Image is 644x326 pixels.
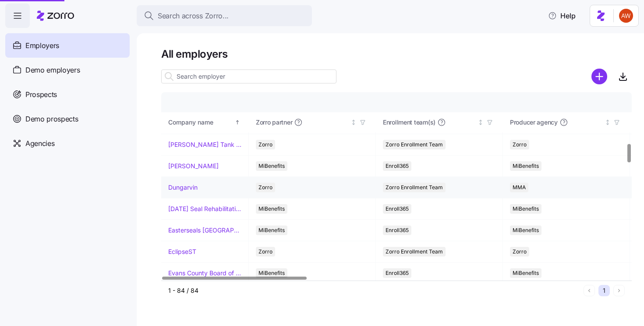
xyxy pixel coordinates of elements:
a: EclipseST [168,247,196,256]
span: Search across Zorro... [158,10,229,21]
th: Company nameSorted ascending [161,112,249,132]
a: [DATE] Seal Rehabilitation Center of [GEOGRAPHIC_DATA] [168,205,241,213]
a: Agencies [5,131,130,156]
a: Demo employers [5,58,130,82]
span: MMA [513,183,526,192]
div: Not sorted [350,119,357,125]
div: Company name [168,118,233,127]
h1: All employers [161,47,632,61]
span: MiBenefits [258,225,285,235]
span: Demo prospects [25,114,78,125]
span: MiBenefits [258,161,285,171]
th: Zorro partnerNot sorted [249,112,376,132]
span: Enrollment team(s) [383,118,435,127]
span: MiBenefits [258,268,285,278]
a: Dungarvin [168,183,198,192]
span: Employers [25,40,59,51]
span: Help [548,10,576,21]
span: Zorro [258,183,272,192]
a: [PERSON_NAME] [168,162,219,170]
a: Prospects [5,82,130,107]
span: MiBenefits [513,225,539,235]
span: Zorro [513,140,527,149]
span: Enroll365 [386,268,409,278]
span: Zorro Enrollment Team [386,247,443,257]
span: Enroll365 [386,225,409,235]
img: 3c671664b44671044fa8929adf5007c6 [619,9,633,23]
span: Zorro Enrollment Team [386,183,443,192]
span: MiBenefits [258,204,285,214]
div: Not sorted [478,119,484,125]
span: Zorro [258,247,272,257]
svg: add icon [591,69,607,84]
span: Enroll365 [386,204,409,214]
a: [PERSON_NAME] Tank & Welding Corp [168,140,241,149]
span: Zorro [258,140,272,149]
span: Prospects [25,89,57,100]
input: Search employer [161,69,336,83]
span: Zorro Enrollment Team [386,140,443,149]
span: Zorro partner [256,118,292,127]
button: Next page [613,285,625,296]
th: Enrollment team(s)Not sorted [376,112,503,132]
span: MiBenefits [513,204,539,214]
span: Producer agency [510,118,558,127]
span: Enroll365 [386,161,409,171]
button: Search across Zorro... [137,5,312,26]
a: Demo prospects [5,107,130,131]
button: Help [541,7,583,24]
button: 1 [598,285,610,296]
a: Evans County Board of Commissioners [168,269,241,277]
div: Sorted ascending [234,119,241,125]
span: Demo employers [25,65,80,76]
th: Producer agencyNot sorted [503,112,630,132]
span: Agencies [25,138,54,149]
span: Zorro [513,247,527,257]
a: Employers [5,33,130,58]
span: MiBenefits [513,161,539,171]
button: Previous page [584,285,595,296]
a: Easterseals [GEOGRAPHIC_DATA] & [GEOGRAPHIC_DATA][US_STATE] [168,226,241,235]
span: MiBenefits [513,268,539,278]
div: Not sorted [605,119,611,125]
div: 1 - 84 / 84 [168,286,580,295]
